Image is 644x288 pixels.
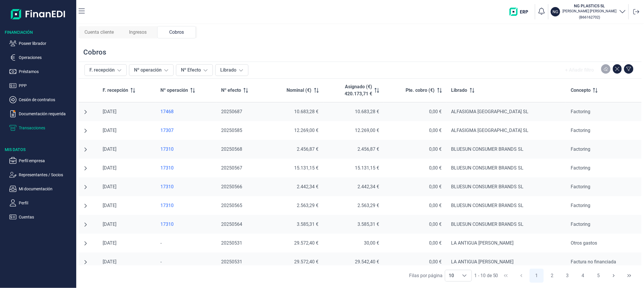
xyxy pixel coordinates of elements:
[83,222,88,227] button: undefined null
[576,269,590,283] button: Page 4
[571,109,590,114] span: Factoring
[271,184,318,190] div: 2.442,34 €
[607,269,621,283] button: Next Page
[571,165,590,171] span: Factoring
[389,165,442,171] div: 0,00 €
[80,26,118,38] div: Cuenta cliente
[328,146,379,152] div: 2.456,87 €
[103,109,151,115] div: [DATE]
[9,54,74,61] button: Operaciones
[457,270,472,281] div: Choose
[514,269,528,283] button: Previous Page
[9,110,74,117] button: Documentación requerida
[545,269,559,283] button: Page 2
[103,240,151,246] div: [DATE]
[389,203,442,209] div: 0,00 €
[9,96,74,103] button: Cesión de contratos
[389,259,442,265] div: 0,00 €
[83,166,88,171] button: undefined null
[571,128,590,133] span: Factoring
[118,26,157,38] div: Ingresos
[19,96,74,103] p: Cesión de contratos
[271,128,318,133] div: 12.269,00 €
[551,3,626,21] button: NGNG PLASTICS SL[PERSON_NAME] [PERSON_NAME](B66162702)
[328,109,379,115] div: 10.683,28 €
[9,82,74,89] button: PPP
[11,5,66,23] img: Logo de aplicación
[169,29,184,36] span: Cobros
[129,64,174,76] button: Nº operación
[451,259,562,265] div: LA ANTIGUA [PERSON_NAME]
[83,185,88,189] button: undefined null
[19,171,74,178] p: Representantes / Socios
[83,128,88,133] button: undefined null
[83,260,88,265] button: undefined null
[160,146,212,152] a: 17310
[553,9,558,15] p: NG
[221,109,242,114] span: 20250687
[83,241,88,246] button: undefined null
[19,110,74,117] p: Documentación requerida
[19,82,74,89] p: PPP
[83,110,88,114] button: undefined null
[474,273,498,278] span: 1 - 10 de 50
[571,87,591,94] span: Concepto
[271,146,318,152] div: 2.456,87 €
[160,259,212,265] div: -
[9,199,74,206] button: Perfil
[271,165,318,171] div: 15.131,15 €
[9,171,74,178] button: Representantes / Socios
[571,221,590,227] span: Factoring
[160,221,212,227] a: 17310
[562,9,617,13] p: [PERSON_NAME] [PERSON_NAME]
[103,146,151,152] div: [DATE]
[451,128,562,133] div: ALFASIGMA [GEOGRAPHIC_DATA] SL
[221,259,242,265] span: 20250531
[328,259,379,265] div: 29.542,40 €
[9,185,74,192] button: Mi documentación
[328,165,379,171] div: 15.131,15 €
[160,165,212,171] a: 17310
[83,204,88,208] button: undefined null
[103,259,151,265] div: [DATE]
[571,240,597,246] span: Otros gastos
[271,109,318,115] div: 10.683,28 €
[215,64,248,76] button: Librado
[19,199,74,206] p: Perfil
[129,29,147,36] span: Ingresos
[103,165,151,171] div: [DATE]
[530,269,544,283] button: Page 1
[622,269,636,283] button: Last Page
[221,128,242,133] span: 20250585
[445,270,457,281] span: 10
[406,87,435,94] span: Pte. cobro (€)
[19,54,74,61] p: Operaciones
[19,157,74,164] p: Perfil empresa
[160,184,212,190] div: 17310
[389,109,442,115] div: 0,00 €
[592,269,606,283] button: Page 5
[9,157,74,164] button: Perfil empresa
[221,221,242,227] span: 20250564
[9,68,74,75] button: Préstamos
[328,203,379,209] div: 2.563,29 €
[221,165,242,171] span: 20250567
[176,64,213,76] button: Nº Efecto
[345,90,372,97] p: 420.173,71 €
[328,184,379,190] div: 2.442,34 €
[157,26,196,38] div: Cobros
[103,203,151,209] div: [DATE]
[84,29,114,36] span: Cuenta cliente
[451,240,562,246] div: LA ANTIGUA [PERSON_NAME]
[287,87,312,94] span: Nominal (€)
[160,109,212,115] div: 17468
[221,146,242,152] span: 20250568
[571,184,590,189] span: Factoring
[160,203,212,209] a: 17310
[328,240,379,246] div: 30,00 €
[103,184,151,190] div: [DATE]
[451,203,562,209] div: BLUESUN CONSUMER BRANDS SL
[451,146,562,152] div: BLUESUN CONSUMER BRANDS SL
